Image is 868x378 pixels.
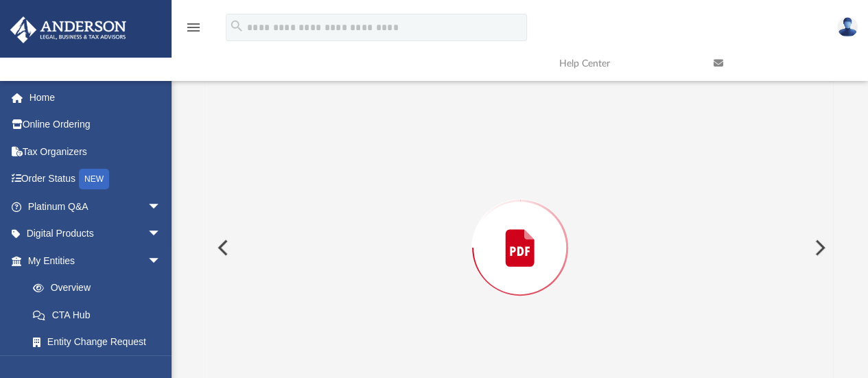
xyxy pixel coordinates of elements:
i: menu [185,19,202,36]
a: Entity Change Request [19,329,182,356]
span: arrow_drop_down [148,220,175,248]
button: Previous File [207,228,237,267]
a: Online Ordering [10,111,182,139]
a: Overview [19,274,182,302]
a: Help Center [549,36,703,91]
span: arrow_drop_down [148,247,175,275]
a: CTA Hub [19,301,182,329]
a: My Entitiesarrow_drop_down [10,247,182,274]
img: Anderson Advisors Platinum Portal [6,16,130,43]
a: menu [185,26,202,36]
a: Order StatusNEW [10,165,182,193]
img: User Pic [837,17,858,37]
a: Platinum Q&Aarrow_drop_down [10,193,182,220]
span: arrow_drop_down [148,193,175,221]
a: Home [10,84,182,111]
a: Digital Productsarrow_drop_down [10,220,182,248]
button: Next File [804,228,834,267]
a: Tax Organizers [10,138,182,165]
div: NEW [79,169,109,189]
i: search [229,19,244,34]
